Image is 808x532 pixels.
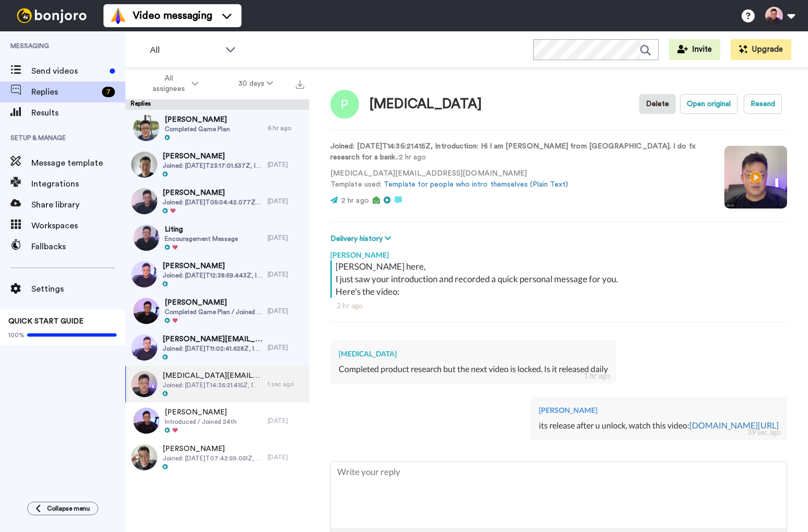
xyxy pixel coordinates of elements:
[125,183,309,219] a: [PERSON_NAME]Joined: [DATE]T05:04:42.077Z, Introduction: Hi, i'm [PERSON_NAME], a property agent....
[133,8,212,23] span: Video messaging
[131,188,157,214] img: a52b00f4-c5a2-4fb7-82fc-efbe59c8fb7e-thumb.jpg
[13,8,91,23] img: bj-logo-header-white.svg
[125,99,309,110] div: Replies
[218,74,293,93] button: 30 days
[341,197,369,204] span: 2 hr ago
[163,161,262,170] span: Joined: [DATE]T23:17:01.537Z, Introduction: Hi [PERSON_NAME], Im [PERSON_NAME] from SG and am cur...
[131,152,157,178] img: 2bfeec0d-413e-4275-b01a-c0c510d6474f-thumb.jpg
[163,151,262,161] span: [PERSON_NAME]
[296,80,304,89] img: export.svg
[133,115,159,141] img: 16b96350-813e-49a0-9921-e42c7a640e92-thumb.jpg
[163,381,262,389] span: Joined: [DATE]T14:36:21.415Z, Introduction: Hi I am [PERSON_NAME] from [GEOGRAPHIC_DATA]. I do fx...
[339,349,608,359] div: [MEDICAL_DATA]
[165,407,237,418] span: [PERSON_NAME]
[268,124,304,132] div: 6 hr ago
[165,114,230,125] span: [PERSON_NAME]
[31,86,98,98] span: Replies
[125,402,309,439] a: [PERSON_NAME]Introduced / Joined 24th[DATE]
[165,224,238,235] span: Liting
[339,363,608,375] div: Completed product research but the next video is locked. Is it released daily
[268,270,304,279] div: [DATE]
[102,87,115,97] div: 7
[110,7,126,24] img: vm-color.svg
[125,439,309,476] a: [PERSON_NAME]Joined: [DATE]T07:42:59.051Z, Introduction: Hi I’m [PERSON_NAME] from SG. I do real ...
[163,271,262,280] span: Joined: [DATE]T12:38:59.443Z, Introduction: Hi. I am [PERSON_NAME]. From [GEOGRAPHIC_DATA]. I was...
[163,334,262,344] span: [PERSON_NAME][EMAIL_ADDRESS][DOMAIN_NAME]
[268,453,304,461] div: [DATE]
[165,308,262,316] span: Completed Game Plan / Joined 21st
[268,380,304,388] div: 1 sec ago
[330,233,394,245] button: Delivery history
[131,334,157,361] img: fce0e359-3ad7-4a91-a196-5baee16294b9-thumb.jpg
[330,141,709,163] p: : 2 hr ago
[337,300,781,311] div: 2 hr ago
[747,427,781,437] div: 39 sec ago
[31,240,125,253] span: Fallbacks
[31,157,125,169] span: Message template
[27,502,98,515] button: Collapse menu
[268,343,304,352] div: [DATE]
[125,256,309,293] a: [PERSON_NAME]Joined: [DATE]T12:38:59.443Z, Introduction: Hi. I am [PERSON_NAME]. From [GEOGRAPHIC...
[150,44,220,56] span: All
[584,371,610,381] div: 1 hr ago
[731,39,791,60] button: Upgrade
[268,234,304,242] div: [DATE]
[165,297,262,308] span: [PERSON_NAME]
[8,318,84,325] span: QUICK START GUIDE
[125,110,309,146] a: [PERSON_NAME]Completed Game Plan6 hr ago
[163,454,262,462] span: Joined: [DATE]T07:42:59.051Z, Introduction: Hi I’m [PERSON_NAME] from SG. I do real estate busine...
[330,143,696,161] strong: Joined: [DATE]T14:36:21.415Z, Introduction: Hi I am [PERSON_NAME] from [GEOGRAPHIC_DATA]. I do fx...
[669,39,720,60] button: Invite
[31,178,125,190] span: Integrations
[125,329,309,366] a: [PERSON_NAME][EMAIL_ADDRESS][DOMAIN_NAME]Joined: [DATE]T11:02:41.628Z, Introduction: Hi! I’m Ragu...
[336,260,784,298] div: [PERSON_NAME] here, I just saw your introduction and recorded a quick personal message for you. H...
[31,65,106,77] span: Send videos
[131,261,157,287] img: ab24f1e4-0ff5-4128-8c78-f195fc27dfba-thumb.jpg
[125,366,309,402] a: [MEDICAL_DATA][EMAIL_ADDRESS][DOMAIN_NAME]Joined: [DATE]T14:36:21.415Z, Introduction: Hi I am [PE...
[125,219,309,256] a: LitingEncouragement Message[DATE]
[539,420,779,432] div: its release after u unlock, watch this video:
[163,188,262,198] span: [PERSON_NAME]
[31,199,125,211] span: Share library
[163,344,262,353] span: Joined: [DATE]T11:02:41.628Z, Introduction: Hi! I’m Ragu from [GEOGRAPHIC_DATA]. I’m very keen on...
[268,197,304,205] div: [DATE]
[268,160,304,169] div: [DATE]
[31,219,125,232] span: Workspaces
[31,283,125,295] span: Settings
[689,420,779,430] a: [DOMAIN_NAME][URL]
[131,371,157,397] img: 930d1414-f800-45b4-b31f-7fa89126ead2-thumb.jpg
[330,168,709,190] p: [MEDICAL_DATA][EMAIL_ADDRESS][DOMAIN_NAME] Template used:
[8,331,25,339] span: 100%
[47,504,90,513] span: Collapse menu
[384,181,568,188] a: Template for people who intro themselves (Plain Text)
[165,235,238,243] span: Encouragement Message
[330,90,359,119] img: Image of Petechia
[268,307,304,315] div: [DATE]
[370,97,482,112] div: [MEDICAL_DATA]
[293,76,307,91] button: Export all results that match these filters now.
[163,198,262,206] span: Joined: [DATE]T05:04:42.077Z, Introduction: Hi, i'm [PERSON_NAME], a property agent. Looking forw...
[165,125,230,133] span: Completed Game Plan
[268,417,304,425] div: [DATE]
[330,245,787,260] div: [PERSON_NAME]
[125,293,309,329] a: [PERSON_NAME]Completed Game Plan / Joined 21st[DATE]
[31,107,125,119] span: Results
[125,146,309,183] a: [PERSON_NAME]Joined: [DATE]T23:17:01.537Z, Introduction: Hi [PERSON_NAME], Im [PERSON_NAME] from ...
[133,298,159,324] img: e2ab80b6-6462-454b-a9dd-d1f6f2996ee4-thumb.jpg
[165,418,237,426] span: Introduced / Joined 24th
[639,94,676,114] button: Delete
[680,94,737,114] button: Open original
[744,94,782,114] button: Resend
[133,225,159,251] img: 5771e908-08d3-496f-9e73-d2a26ee4da02-thumb.jpg
[128,69,218,98] button: All assignees
[147,73,190,94] span: All assignees
[163,261,262,271] span: [PERSON_NAME]
[539,405,779,415] div: [PERSON_NAME]
[163,371,262,381] span: [MEDICAL_DATA][EMAIL_ADDRESS][DOMAIN_NAME]
[133,408,159,434] img: df874264-a209-4c50-a142-05e5037030dc-thumb.jpg
[131,444,157,470] img: f2314de3-9116-4ec1-af85-d626046a835b-thumb.jpg
[163,444,262,454] span: [PERSON_NAME]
